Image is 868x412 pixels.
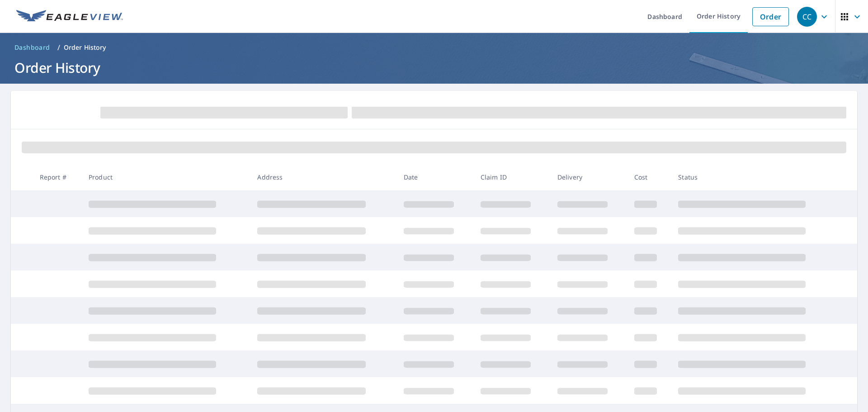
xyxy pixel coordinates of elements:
[33,164,81,190] th: Report #
[396,164,473,190] th: Date
[81,164,250,190] th: Product
[550,164,627,190] th: Delivery
[627,164,671,190] th: Cost
[11,58,857,77] h1: Order History
[250,164,396,190] th: Address
[797,7,817,27] div: CC
[57,42,60,53] li: /
[64,43,106,52] p: Order History
[11,40,857,55] nav: breadcrumb
[11,40,54,55] a: Dashboard
[473,164,550,190] th: Claim ID
[16,10,123,24] img: EV Logo
[671,164,840,190] th: Status
[14,43,50,52] span: Dashboard
[752,7,789,26] a: Order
